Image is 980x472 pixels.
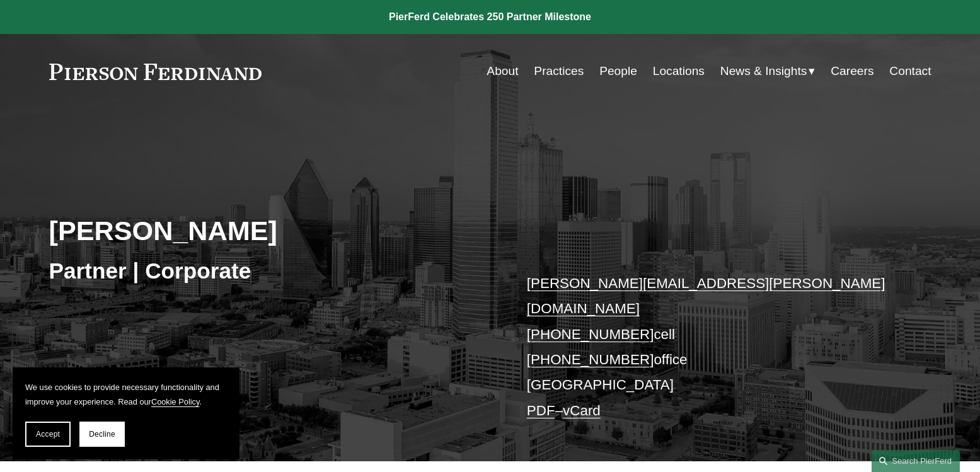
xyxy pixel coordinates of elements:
[49,257,490,285] h3: Partner | Corporate
[527,271,894,423] p: cell office [GEOGRAPHIC_DATA] –
[36,430,60,439] span: Accept
[79,422,125,447] button: Decline
[527,275,885,316] a: [PERSON_NAME][EMAIL_ADDRESS][PERSON_NAME][DOMAIN_NAME]
[151,397,200,406] a: Cookie Policy
[527,352,654,367] a: [PHONE_NUMBER]
[89,430,115,439] span: Decline
[25,380,227,409] p: We use cookies to provide necessary functionality and improve your experience. Read our .
[599,59,637,83] a: People
[872,450,960,472] a: Search this site
[527,326,654,342] a: [PHONE_NUMBER]
[720,60,807,83] span: News & Insights
[487,59,518,83] a: About
[831,59,873,83] a: Careers
[889,59,931,83] a: Contact
[563,403,601,418] a: vCard
[527,403,555,418] a: PDF
[25,422,71,447] button: Accept
[534,59,584,83] a: Practices
[720,59,816,83] a: folder dropdown
[653,59,705,83] a: Locations
[49,214,490,247] h2: [PERSON_NAME]
[13,367,239,459] section: Cookie banner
